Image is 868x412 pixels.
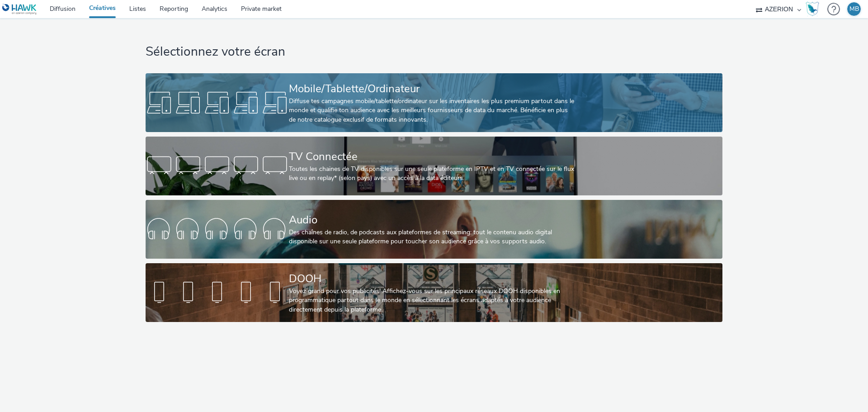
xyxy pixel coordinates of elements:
div: TV Connectée [289,149,576,165]
div: Audio [289,212,576,228]
a: Hawk Academy [806,2,823,16]
a: Mobile/Tablette/OrdinateurDiffuse tes campagnes mobile/tablette/ordinateur sur les inventaires le... [146,73,722,132]
img: Hawk Academy [806,2,819,16]
div: Diffuse tes campagnes mobile/tablette/ordinateur sur les inventaires les plus premium partout dan... [289,97,576,124]
div: Toutes les chaines de TV disponibles sur une seule plateforme en IPTV et en TV connectée sur le f... [289,165,576,183]
img: undefined Logo [2,4,37,15]
h1: Sélectionnez votre écran [146,43,722,61]
div: Mobile/Tablette/Ordinateur [289,81,576,97]
div: DOOH [289,271,576,287]
div: Des chaînes de radio, de podcasts aux plateformes de streaming: tout le contenu audio digital dis... [289,228,576,246]
div: Voyez grand pour vos publicités! Affichez-vous sur les principaux réseaux DOOH disponibles en pro... [289,287,576,314]
a: AudioDes chaînes de radio, de podcasts aux plateformes de streaming: tout le contenu audio digita... [146,200,722,259]
a: TV ConnectéeToutes les chaines de TV disponibles sur une seule plateforme en IPTV et en TV connec... [146,137,722,195]
a: DOOHVoyez grand pour vos publicités! Affichez-vous sur les principaux réseaux DOOH disponibles en... [146,263,722,322]
div: MB [849,2,859,16]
